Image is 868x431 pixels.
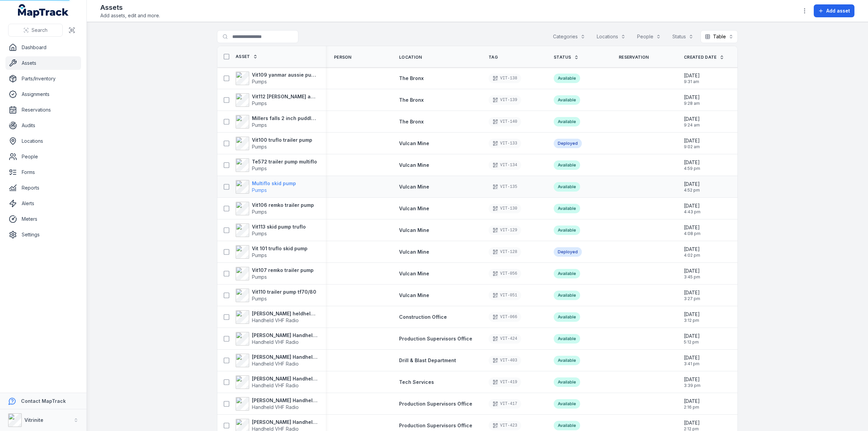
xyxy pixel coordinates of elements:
span: [DATE] [684,311,700,318]
a: Reservations [5,103,81,117]
a: Settings [5,228,81,241]
a: [PERSON_NAME] heldheld VHF radioHandheld VHF Radio [236,310,318,324]
div: VIT-424 [489,334,521,344]
div: Available [554,117,580,126]
button: Search [8,24,63,37]
div: Deployed [554,247,582,257]
span: Production Supervisors Office [399,401,472,407]
span: Handheld VHF Radio [252,317,299,323]
strong: [PERSON_NAME] heldheld VHF radio [252,310,318,317]
a: Vulcan Mine [399,183,429,190]
time: 02/10/2025, 4:08:47 pm [684,224,701,236]
span: 4:43 pm [684,209,701,215]
span: Drill & Blast Department [399,357,456,363]
a: Vit107 remko trailer pumpPumps [236,267,314,280]
a: Vit113 skid pump trufloPumps [236,223,306,237]
div: VIT-129 [489,226,521,235]
span: Pumps [252,296,267,301]
time: 03/10/2025, 9:31:15 am [684,72,700,84]
div: Available [554,334,580,344]
span: [DATE] [684,419,700,426]
a: Vit106 remko trailer pumpPumps [236,202,314,215]
a: MapTrack [18,4,69,18]
span: 9:02 am [684,144,700,150]
div: VIT-419 [489,377,521,387]
strong: [PERSON_NAME] Handheld VHF Radio [252,354,318,360]
span: Pumps [252,252,267,258]
a: Reports [5,181,81,195]
a: Forms [5,165,81,179]
button: People [633,30,665,43]
a: Vit 101 truflo skid pumpPumps [236,245,308,259]
time: 02/10/2025, 4:52:53 pm [684,181,700,193]
span: 4:59 pm [684,166,700,171]
time: 03/10/2025, 9:28:11 am [684,94,700,106]
span: [DATE] [684,224,701,231]
time: 02/10/2025, 4:59:42 pm [684,159,700,171]
div: VIT-133 [489,139,521,148]
div: Available [554,95,580,105]
a: [PERSON_NAME] Handheld VHF RadioHandheld VHF Radio [236,397,318,411]
span: Pumps [252,144,267,150]
span: Pumps [252,79,267,84]
strong: Vit110 trailer pump tf70/80 [252,289,316,295]
div: Available [554,269,580,278]
a: Tech Services [399,379,434,386]
a: Multiflo skid pumpPumps [236,180,296,194]
div: Available [554,160,580,170]
span: 9:24 am [684,122,700,128]
span: [DATE] [684,94,700,101]
strong: [PERSON_NAME] Handheld VHF Radio [252,397,318,404]
time: 10/09/2025, 5:12:33 pm [684,333,700,345]
span: Asset [236,54,250,59]
time: 02/10/2025, 4:43:55 pm [684,202,701,215]
span: 5:12 pm [684,339,700,345]
strong: Millers falls 2 inch puddle pump diesel [252,115,318,122]
div: VIT-135 [489,182,521,192]
span: Location [399,55,422,60]
a: Te572 trailer pump multifloPumps [236,158,317,172]
time: 01/10/2025, 3:27:01 pm [684,289,700,301]
div: Available [554,421,580,430]
a: Assets [5,56,81,70]
a: Production Supervisors Office [399,335,472,342]
span: Created Date [684,55,717,60]
span: Vulcan Mine [399,227,429,233]
div: VIT-056 [489,269,521,278]
strong: Vit 101 truflo skid pump [252,245,308,252]
span: 3:41 pm [684,361,700,367]
a: Asset [236,54,258,59]
time: 03/10/2025, 9:24:44 am [684,116,700,128]
span: Vulcan Mine [399,162,429,168]
h2: Assets [100,3,160,12]
a: [PERSON_NAME] Handheld VHF Radio - Tech ServicesHandheld VHF Radio [236,375,318,389]
a: Vit112 [PERSON_NAME] aussie pumps 3 inch trash pumpPumps [236,93,318,107]
span: 3:27 pm [684,296,700,301]
a: [PERSON_NAME] Handheld VHF Radio ROMHandheld VHF Radio [236,332,318,346]
a: Assignments [5,87,81,101]
span: [DATE] [684,116,700,122]
time: 16/09/2025, 3:12:06 pm [684,311,700,323]
span: [DATE] [684,137,700,144]
a: Vulcan Mine [399,249,429,255]
span: 3:12 pm [684,318,700,323]
a: Vit110 trailer pump tf70/80Pumps [236,289,316,302]
strong: [PERSON_NAME] Handheld VHF Radio - Tech Services [252,375,318,382]
span: Pumps [252,187,267,193]
div: VIT-417 [489,399,521,409]
span: [DATE] [684,159,700,166]
strong: Vit107 remko trailer pump [252,267,314,274]
span: Reservation [619,55,649,60]
button: Status [668,30,698,43]
span: Search [32,27,47,34]
strong: Vit106 remko trailer pump [252,202,314,209]
a: Vit100 truflo trailer pumpPumps [236,137,312,150]
time: 10/09/2025, 3:41:26 pm [684,354,700,367]
a: Locations [5,134,81,148]
div: VIT-139 [489,95,521,105]
span: Pumps [252,165,267,171]
strong: [PERSON_NAME] Handheld VHF Radio [252,419,318,426]
span: [DATE] [684,333,700,339]
span: Vulcan Mine [399,292,429,298]
a: Vulcan Mine [399,205,429,212]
